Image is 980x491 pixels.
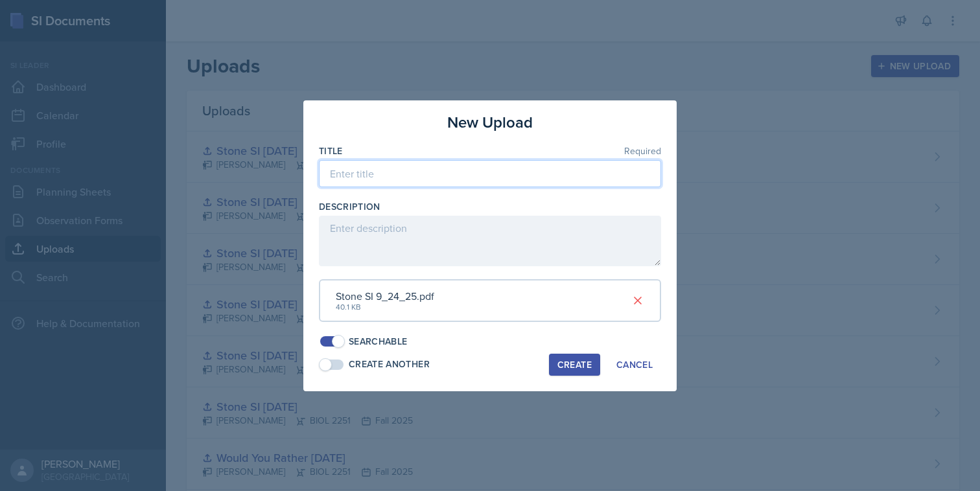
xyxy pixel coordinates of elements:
[624,146,661,155] span: Required
[349,358,430,371] div: Create Another
[616,360,653,370] div: Cancel
[557,360,592,370] div: Create
[447,111,533,134] h3: New Upload
[349,335,408,348] div: Searchable
[608,354,661,376] button: Cancel
[549,354,600,376] button: Create
[319,144,343,157] label: Title
[319,160,661,187] input: Enter title
[319,200,380,213] label: Description
[336,288,434,304] div: Stone SI 9_24_25.pdf
[336,301,434,313] div: 40.1 KB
